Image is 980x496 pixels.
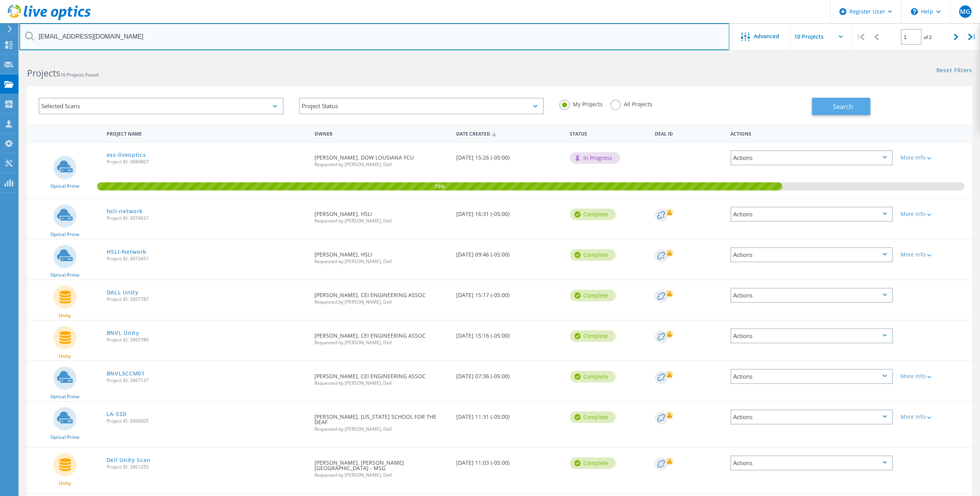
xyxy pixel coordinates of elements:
span: Project ID: 3073451 [107,256,307,261]
div: More Info [900,252,968,257]
span: Project ID: 3061255 [107,465,307,469]
span: of 2 [924,34,932,41]
span: Requested by [PERSON_NAME], Dell [314,473,448,477]
div: Complete [570,371,616,382]
div: Complete [570,209,616,220]
span: Optical Prime [50,394,80,399]
div: [DATE] 15:17 (-05:00) [452,280,566,306]
div: Project Status [299,98,544,114]
a: hsli-network [107,209,143,214]
div: [PERSON_NAME], DOW LOUSIANA FCU [311,143,452,175]
div: Actions [727,126,897,140]
div: [DATE] 15:26 (-05:00) [452,143,566,168]
div: Deal Id [651,126,727,140]
div: [DATE] 11:03 (-05:00) [452,448,566,473]
label: My Projects [559,100,603,107]
div: Actions [730,369,893,384]
div: Complete [570,249,616,261]
div: Actions [730,247,893,262]
span: Optical Prime [50,184,80,189]
a: BNVL Unity [107,330,139,336]
label: All Projects [610,100,652,107]
div: Complete [570,330,616,342]
span: Unity [59,354,71,358]
a: DALL Unity [107,290,139,295]
a: BNVLSCCM01 [107,371,145,376]
div: Selected Scans [39,98,284,114]
div: More Info [900,414,968,420]
span: Requested by [PERSON_NAME], Dell [314,162,448,167]
div: [DATE] 15:16 (-05:00) [452,321,566,346]
span: Project ID: 3084807 [107,160,307,164]
div: Actions [730,288,893,303]
div: In Progress [570,152,620,164]
span: Unity [59,481,71,486]
span: Optical Prime [50,273,80,277]
div: Actions [730,455,893,471]
div: Complete [570,457,616,469]
input: Search projects by name, owner, ID, company, etc [19,23,729,50]
a: LA-SSD [107,411,127,417]
a: Live Optics Dashboard [8,16,91,22]
div: [DATE] 07:36 (-05:00) [452,361,566,387]
div: [PERSON_NAME], HSLI [311,240,452,272]
span: Project ID: 3067137 [107,378,307,383]
b: Projects [27,67,60,79]
span: Project ID: 3067787 [107,297,307,302]
button: Search [812,98,870,115]
div: Project Name [103,126,311,140]
a: Reset Filters [936,68,972,74]
span: Optical Prime [50,435,80,440]
span: Advanced [754,34,779,39]
div: [PERSON_NAME], CEI ENGINEERING ASSOC [311,280,452,312]
div: Complete [570,290,616,301]
span: Requested by [PERSON_NAME], Dell [314,381,448,386]
div: Actions [730,409,893,425]
span: Requested by [PERSON_NAME], Dell [314,300,448,304]
div: [PERSON_NAME], HSLI [311,199,452,231]
span: Project ID: 3067786 [107,338,307,342]
span: Unity [59,313,71,318]
div: [PERSON_NAME], CEI ENGINEERING ASSOC [311,361,452,393]
div: More Info [900,374,968,379]
svg: \n [911,8,918,15]
div: More Info [900,155,968,160]
div: [PERSON_NAME], CEI ENGINEERING ASSOC [311,321,452,353]
span: Project ID: 3074021 [107,216,307,221]
span: Requested by [PERSON_NAME], Dell [314,259,448,264]
div: Complete [570,411,616,423]
div: | [964,23,980,51]
span: 79% [97,182,782,189]
div: [PERSON_NAME], [US_STATE] SCHOOL FOR THE DEAF [311,402,452,439]
span: 16 Projects Found [60,71,99,78]
a: ess-liveoptics [107,152,146,158]
div: [PERSON_NAME], [PERSON_NAME][GEOGRAPHIC_DATA] - MSG [311,448,452,485]
span: MG [960,8,970,15]
div: More Info [900,211,968,217]
a: HSLI-Network [107,249,146,255]
div: | [853,23,868,51]
div: Actions [730,150,893,165]
div: Actions [730,328,893,343]
div: [DATE] 16:31 (-05:00) [452,199,566,224]
div: Date Created [452,126,566,141]
span: Requested by [PERSON_NAME], Dell [314,427,448,431]
div: Actions [730,207,893,222]
div: Status [566,126,651,140]
a: Dell Unity Scan [107,457,151,463]
div: [DATE] 11:31 (-05:00) [452,402,566,427]
span: Project ID: 3066005 [107,419,307,423]
div: [DATE] 09:46 (-05:00) [452,240,566,265]
span: Search [833,102,853,111]
span: Requested by [PERSON_NAME], Dell [314,340,448,345]
span: Optical Prime [50,232,80,237]
span: Requested by [PERSON_NAME], Dell [314,219,448,223]
div: Owner [311,126,452,140]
